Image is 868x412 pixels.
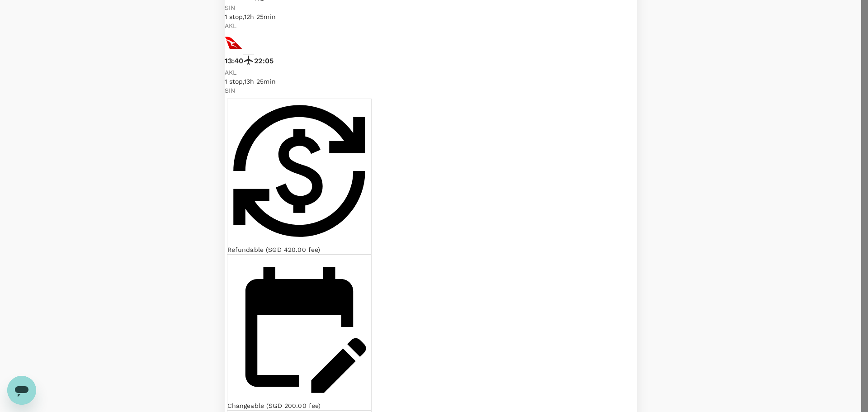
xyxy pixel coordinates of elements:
p: SIN [225,86,601,95]
span: Changeable (SGD 200.00 fee) [227,402,325,409]
div: 1 stop , 12h 25min [225,12,601,21]
img: QF [225,34,243,52]
p: 22:05 [254,56,274,66]
p: AKL [225,21,601,30]
iframe: Button to launch messaging window [7,376,36,405]
p: AKL [225,68,601,77]
span: Refundable (SGD 420.00 fee) [227,246,324,253]
p: SIN [225,3,601,12]
div: 1 stop , 13h 25min [225,77,601,86]
p: 13:40 [225,56,244,66]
